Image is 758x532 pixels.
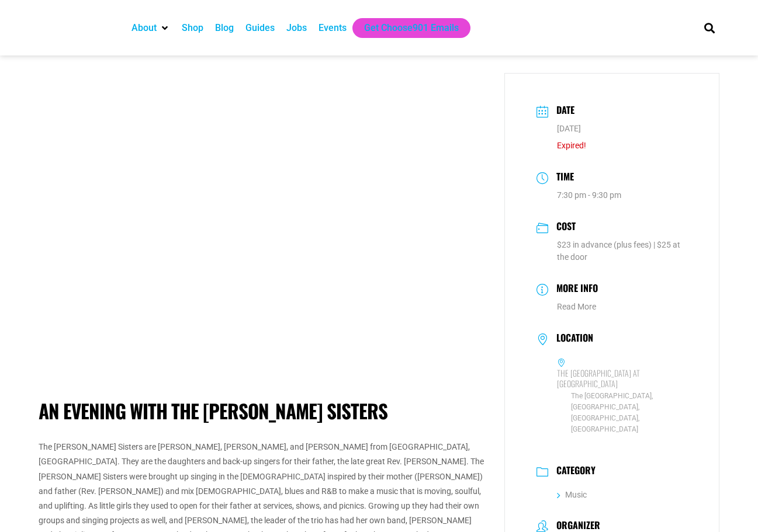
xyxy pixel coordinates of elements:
[215,21,234,35] a: Blog
[126,18,176,38] div: About
[182,21,203,35] a: Shop
[319,21,347,35] a: Events
[126,18,684,38] nav: Main nav
[39,73,487,372] img: Four people, including the Wilkins Sisters and a man in a cowboy hat, pose indoors against a rust...
[364,21,459,35] a: Get Choose901 Emails
[551,465,596,479] h3: Category
[557,302,596,311] a: Read More
[39,399,487,423] h1: An Evening with the [PERSON_NAME] Sisters
[557,391,688,435] span: The [GEOGRAPHIC_DATA], [GEOGRAPHIC_DATA], [GEOGRAPHIC_DATA], [GEOGRAPHIC_DATA]
[557,368,688,389] h6: The [GEOGRAPHIC_DATA] at [GEOGRAPHIC_DATA]
[700,18,719,37] div: Search
[557,124,581,133] span: [DATE]
[551,332,593,346] h3: Location
[557,190,621,200] abbr: 7:30 pm - 9:30 pm
[537,239,688,263] dd: $23 in advance (plus fees) | $25 at the door
[551,219,576,236] h3: Cost
[551,103,574,120] h3: Date
[551,281,598,298] h3: More Info
[551,169,574,186] h3: Time
[557,141,586,150] span: Expired!
[286,21,307,35] a: Jobs
[131,21,157,35] a: About
[245,21,275,35] a: Guides
[557,490,587,499] a: Music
